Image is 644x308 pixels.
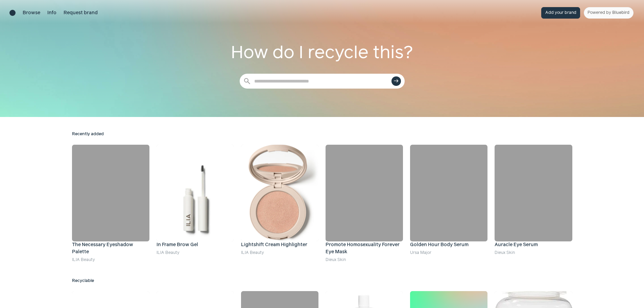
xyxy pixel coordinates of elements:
[157,251,180,255] a: ILIA Beauty
[72,131,572,137] h2: Recently added
[9,10,16,16] a: Brand directory home
[410,241,487,248] h4: Golden Hour Body Serum
[72,241,149,256] h4: The Necessary Eyeshadow Palette
[410,251,431,255] a: Ursa Major
[241,251,264,255] a: ILIA Beauty
[584,7,634,19] a: Powered by Bluebird
[23,9,40,17] a: Browse
[157,145,234,241] img: In Frame Brow Gel
[410,145,487,248] a: Golden Hour Body Serum Golden Hour Body Serum
[326,241,403,256] h4: Promote Homosexuality Forever Eye Mask
[495,145,572,248] a: Auracle Eye Serum Auracle Eye Serum
[541,7,580,19] button: Add your brand
[243,77,251,85] span: search
[241,241,318,248] h4: Lightshift Cream Highlighter
[393,78,399,84] span: east
[612,10,629,15] span: Bluebird
[157,241,234,248] h4: In Frame Brow Gel
[72,145,149,256] a: The Necessary Eyeshadow Palette The Necessary Eyeshadow Palette
[230,40,414,67] h1: How do I recycle this?
[326,258,346,262] a: Dieux Skin
[241,145,318,241] img: Lightshift Cream Highlighter
[47,9,56,17] a: Info
[64,9,98,17] a: Request brand
[72,278,572,284] h2: Recyclable
[72,258,95,262] a: ILIA Beauty
[495,251,515,255] a: Dieux Skin
[241,145,318,248] a: Lightshift Cream Highlighter Lightshift Cream Highlighter
[391,76,401,86] button: east
[495,241,572,248] h4: Auracle Eye Serum
[326,145,403,256] a: Promote Homosexuality Forever Eye Mask Promote Homosexuality Forever Eye Mask
[157,145,234,248] a: In Frame Brow Gel In Frame Brow Gel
